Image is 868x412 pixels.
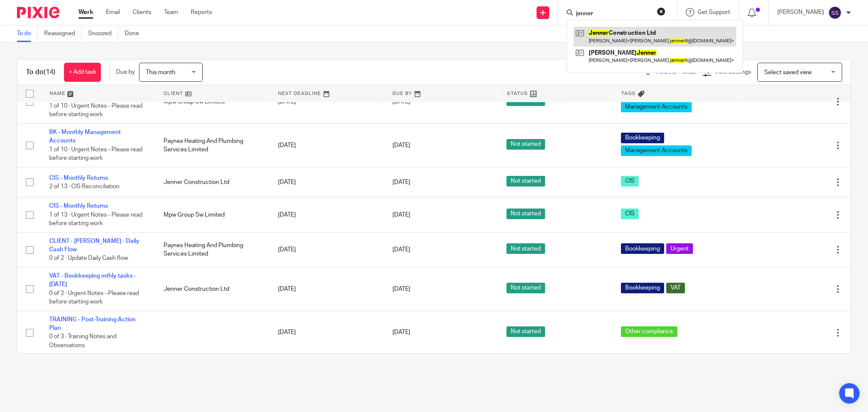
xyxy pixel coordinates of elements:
span: Not started [506,209,545,219]
td: [DATE] [270,267,384,311]
a: Work [78,8,93,17]
span: This month [146,70,175,75]
td: Jenner Construction Ltd [155,167,270,197]
a: To do [17,25,38,42]
span: [DATE] [392,142,410,148]
a: Reports [191,8,212,17]
p: [PERSON_NAME] [777,8,824,17]
span: [DATE] [392,330,410,336]
span: 0 of 3 · Training Notes and Observations [49,334,117,349]
span: [DATE] [392,286,410,292]
img: svg%3E [828,6,842,19]
td: Jenner Construction Ltd [155,267,270,311]
span: Management Accounts [621,102,692,112]
td: Paynes Heating And Plumbing Services Limited [155,232,270,267]
span: CIS [621,209,639,219]
span: Bookkeeping [621,283,664,293]
td: [DATE] [270,232,384,267]
button: Clear [657,7,665,16]
a: CIS - Monthly Returns [49,203,108,209]
span: CIS [621,176,639,187]
a: CLIENT - [PERSON_NAME] - Daily Cash Flow [49,238,139,253]
span: [DATE] [392,212,410,218]
td: Mpw Group Sw Limited [155,198,270,232]
a: Done [125,25,145,42]
a: VAT - Bookkeeping mthly tasks - [DATE] [49,273,136,287]
td: [DATE] [270,167,384,197]
h1: To do [26,68,56,77]
a: Snoozed [88,25,118,42]
span: 2 of 13 · CIS Reconciliation [49,184,120,189]
span: Get Support [698,9,730,15]
span: Not started [506,243,545,254]
span: Not started [506,326,545,337]
span: [DATE] [392,247,410,253]
span: Not started [506,176,545,187]
span: 1 of 10 · Urgent Notes - Please read before starting work [49,103,142,118]
td: Paynes Heating And Plumbing Services Limited [155,124,270,167]
img: Pixie [17,7,59,18]
span: VAT [666,283,685,293]
p: Due by [116,68,135,76]
a: BK - Monthly Management Accounts [49,129,121,144]
a: Email [106,8,120,17]
span: 1 of 10 · Urgent Notes - Please read before starting work [49,147,142,161]
a: Clients [133,8,151,17]
input: Search [575,10,651,18]
span: Select saved view [764,70,812,75]
span: 0 of 2 · Urgent Notes - Please read before starting work [49,290,139,305]
span: 0 of 2 · Update Daily Cash flow [49,256,128,262]
a: CIS - Monthly Returns [49,175,108,181]
a: + Add task [64,63,101,82]
td: [DATE] [270,198,384,232]
span: 1 of 13 · Urgent Notes - Please read before starting work [49,212,142,227]
td: [DATE] [270,124,384,167]
span: Management Accounts [621,145,692,156]
a: Team [164,8,178,17]
span: Urgent [666,243,693,254]
span: Not started [506,139,545,150]
span: [DATE] [392,179,410,185]
span: Other compliance [621,326,677,337]
span: Bookkeeping [621,243,664,254]
a: Reassigned [44,25,82,42]
span: Tags [621,91,636,96]
td: [DATE] [270,311,384,354]
span: (14) [44,69,56,75]
span: Not started [506,283,545,293]
a: TRAINING - Post-Training Action Plan [49,317,136,331]
span: Bookkeeping [621,133,664,143]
